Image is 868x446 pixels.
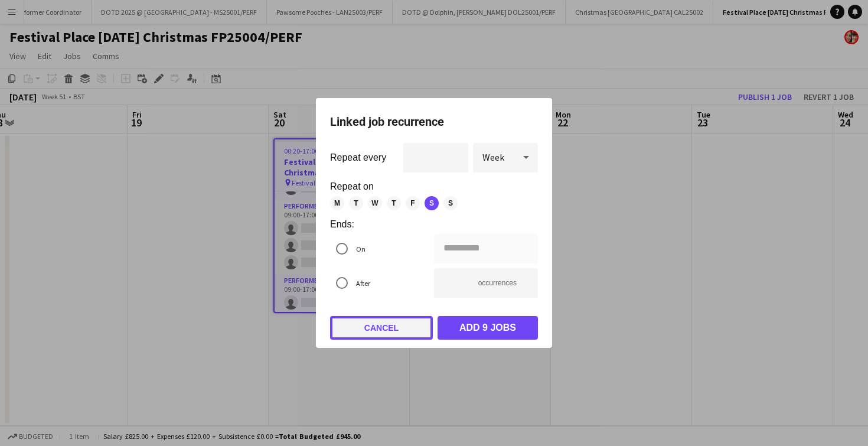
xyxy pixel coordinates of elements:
h1: Linked job recurrence [330,112,538,131]
label: After [354,274,370,292]
button: Cancel [330,316,433,340]
span: T [387,196,401,210]
label: Ends: [330,220,538,229]
span: Week [482,151,504,163]
button: Add 9 jobs [438,316,538,340]
span: S [443,196,458,210]
span: T [349,196,363,210]
span: F [406,196,420,210]
span: S [425,196,439,210]
mat-chip-listbox: Repeat weekly [330,196,538,210]
span: W [368,196,382,210]
label: On [354,240,366,258]
label: Repeat every [330,153,386,162]
label: Repeat on [330,182,538,191]
span: M [330,196,344,210]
